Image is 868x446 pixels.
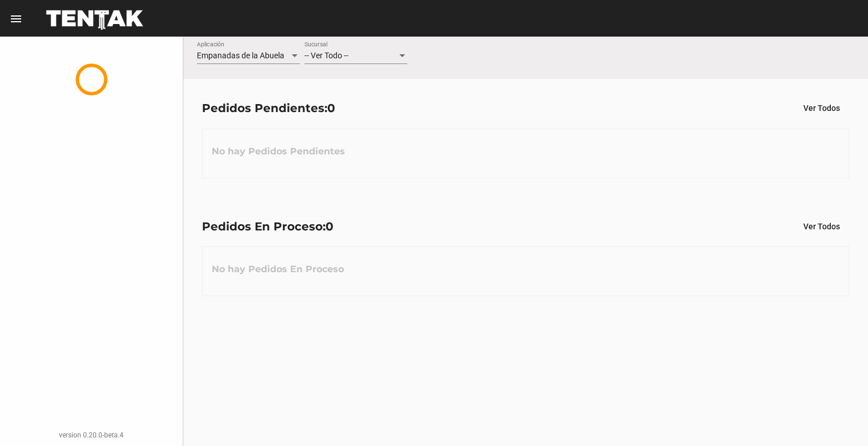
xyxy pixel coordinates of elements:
button: Ver Todos [794,216,849,237]
span: -- Ver Todo -- [304,51,348,60]
span: Ver Todos [803,222,840,231]
span: 0 [327,101,335,115]
mat-icon: menu [9,12,23,26]
span: 0 [326,220,334,233]
div: Pedidos Pendientes: [202,99,335,117]
h3: No hay Pedidos Pendientes [203,134,354,169]
h3: No hay Pedidos En Proceso [203,252,353,286]
span: Empanadas de la Abuela [197,51,284,60]
button: Ver Todos [794,98,849,118]
div: version 0.20.0-beta.4 [9,429,173,441]
div: Pedidos En Proceso: [202,217,334,236]
span: Ver Todos [803,103,840,113]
